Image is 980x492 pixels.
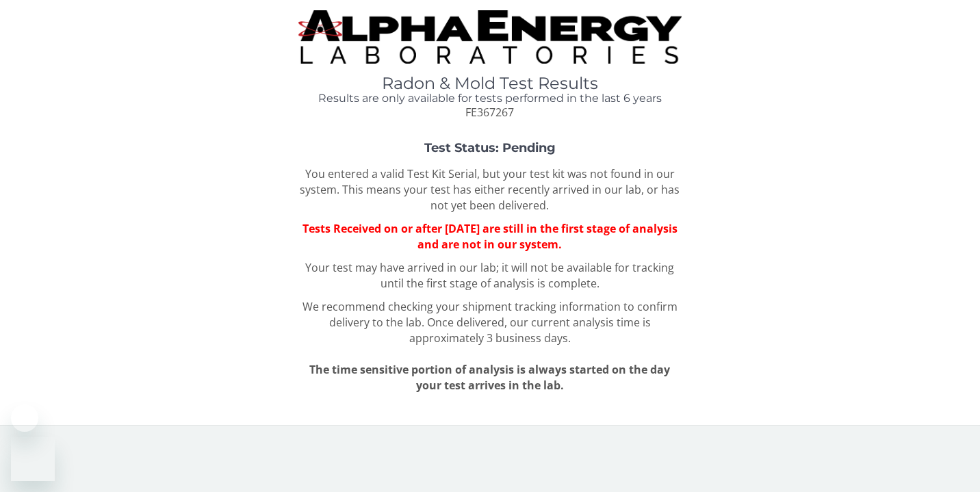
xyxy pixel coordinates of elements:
span: We recommend checking your shipment tracking information to confirm delivery to the lab. [302,299,678,330]
span: FE367267 [465,105,514,120]
iframe: Button to launch messaging window [11,437,55,481]
p: Your test may have arrived in our lab; it will not be available for tracking until the first stag... [298,260,682,292]
h1: Radon & Mold Test Results [298,75,682,92]
iframe: Close message [11,404,38,432]
strong: Test Status: Pending [424,140,556,155]
img: TightCrop.jpg [298,10,682,64]
span: The time sensitive portion of analysis is always started on the day your test arrives in the lab. [309,362,670,393]
span: Once delivered, our current analysis time is approximately 3 business days. [409,315,651,346]
p: You entered a valid Test Kit Serial, but your test kit was not found in our system. This means yo... [298,166,682,213]
h4: Results are only available for tests performed in the last 6 years [298,92,682,105]
span: Tests Received on or after [DATE] are still in the first stage of analysis and are not in our sys... [302,221,678,252]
